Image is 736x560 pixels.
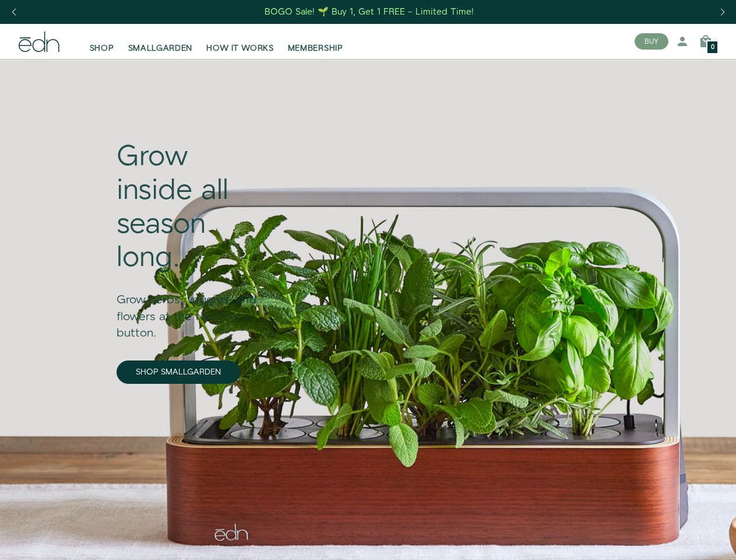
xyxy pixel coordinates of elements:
[711,44,714,51] span: 0
[121,29,200,54] a: SMALLGARDEN
[288,43,343,54] span: MEMBERSHIP
[199,29,280,54] a: HOW IT WORKS
[117,141,269,275] div: Grow inside all season long.
[117,360,240,384] a: SHOP SMALLGARDEN
[263,3,475,21] a: BOGO Sale! 🌱 Buy 1, Get 1 FREE – Limited Time!
[83,29,121,54] a: SHOP
[117,275,269,342] div: Grow herbs, veggies, and flowers at the touch of a button.
[281,29,350,54] a: MEMBERSHIP
[90,43,114,54] span: SHOP
[635,33,668,50] button: BUY
[265,6,474,18] div: BOGO Sale! 🌱 Buy 1, Get 1 FREE – Limited Time!
[128,43,193,54] span: SMALLGARDEN
[206,43,273,54] span: HOW IT WORKS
